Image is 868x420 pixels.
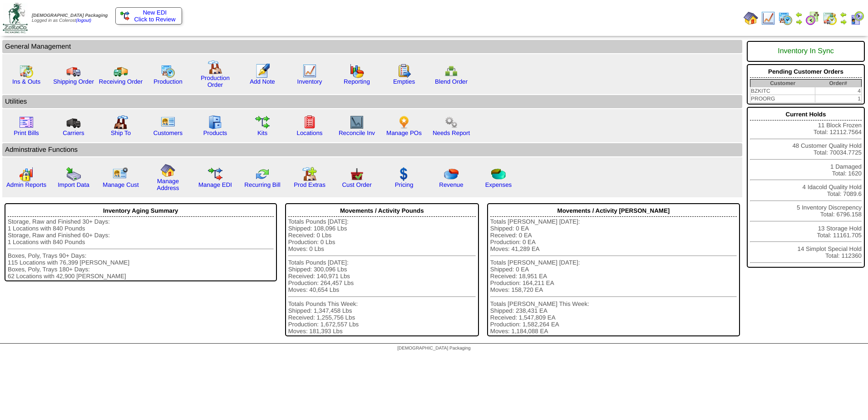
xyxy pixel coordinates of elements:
a: Needs Report [433,130,470,136]
img: orders.gif [255,64,270,78]
a: Receiving Order [99,78,143,85]
a: Manage Address [157,178,179,191]
a: Add Note [250,78,275,85]
img: arrowright.gif [795,18,803,25]
img: home.gif [744,11,758,25]
span: [DEMOGRAPHIC_DATA] Packaging [397,346,470,351]
a: Reconcile Inv [339,130,375,136]
img: import.gif [66,167,81,181]
div: Movements / Activity [PERSON_NAME] [490,205,737,217]
div: Totals [PERSON_NAME] [DATE]: Shipped: 0 EA Received: 0 EA Production: 0 EA Moves: 41,289 EA Total... [490,218,737,335]
a: Products [203,130,227,136]
th: Order# [815,80,861,87]
img: prodextras.gif [302,167,317,181]
img: calendarinout.gif [19,64,34,78]
td: PROORG [750,95,815,103]
a: Empties [393,78,415,85]
img: arrowright.gif [840,18,847,25]
div: 11 Block Frozen Total: 12112.7564 48 Customer Quality Hold Total: 70034.7725 1 Damaged Total: 162... [747,107,865,268]
a: Manage POs [386,130,422,136]
td: 1 [815,95,861,103]
a: Reporting [344,78,370,85]
a: Kits [257,130,267,136]
div: Current Holds [750,109,862,120]
a: Import Data [58,181,89,188]
img: zoroco-logo-small.webp [3,3,28,33]
div: Inventory In Sync [750,43,862,60]
img: line_graph.gif [761,11,775,25]
a: Carriers [63,130,84,136]
img: managecust.png [113,167,129,181]
span: Logged in as Colerost [32,13,108,23]
a: Manage Cust [103,181,138,188]
a: Recurring Bill [244,181,280,188]
img: po.png [397,115,411,130]
img: pie_chart.png [444,167,459,181]
th: Customer [750,80,815,87]
img: calendarinout.gif [823,11,837,25]
a: Manage EDI [198,181,232,188]
a: Locations [296,130,322,136]
img: graph.gif [350,64,364,78]
img: customers.gif [161,115,175,130]
a: Print Bills [14,130,39,136]
img: calendarcustomer.gif [850,11,864,25]
img: line_graph.gif [302,64,317,78]
div: Inventory Aging Summary [8,205,274,217]
td: General Management [2,40,742,53]
a: Pricing [395,181,414,188]
img: pie_chart2.png [491,167,506,181]
div: Movements / Activity Pounds [288,205,476,217]
img: calendarprod.gif [161,64,175,78]
img: truck.gif [66,64,81,78]
td: Utilities [2,95,742,108]
img: workflow.png [444,115,459,130]
a: Inventory [297,78,322,85]
img: locations.gif [302,115,317,130]
a: Shipping Order [53,78,94,85]
a: Customers [153,130,182,136]
a: New EDI Click to Review [120,9,177,23]
div: Storage, Raw and Finished 30+ Days: 1 Locations with 840 Pounds Storage, Raw and Finished 60+ Day... [8,218,274,280]
a: Cust Order [342,181,371,188]
a: Ship To [111,130,131,136]
div: Pending Customer Orders [750,66,862,78]
td: BZKITC [750,87,815,95]
a: (logout) [76,18,91,23]
img: truck2.gif [113,64,128,78]
img: graph2.png [19,167,34,181]
a: Production [153,78,182,85]
img: network.png [444,64,459,78]
a: Revenue [439,181,463,188]
span: Click to Review [120,16,177,23]
img: arrowleft.gif [840,11,847,18]
img: calendarblend.gif [805,11,820,25]
a: Admin Reports [6,181,46,188]
a: Ins & Outs [12,78,40,85]
a: Blend Order [435,78,468,85]
span: [DEMOGRAPHIC_DATA] Packaging [32,13,108,18]
img: factory.gif [208,60,222,75]
img: workflow.gif [255,115,270,130]
td: 4 [815,87,861,95]
a: Prod Extras [294,181,325,188]
img: cabinet.gif [208,115,222,130]
img: cust_order.png [350,167,364,181]
img: edi.gif [208,167,222,181]
a: Production Order [201,75,230,88]
span: New EDI [143,9,167,16]
img: workorder.gif [397,64,411,78]
img: home.gif [161,163,175,178]
img: truck3.gif [66,115,81,130]
img: factory2.gif [113,115,128,130]
img: dollar.gif [397,167,411,181]
img: calendarprod.gif [778,11,793,25]
td: Adminstrative Functions [2,143,742,156]
a: Expenses [485,181,512,188]
img: line_graph2.gif [350,115,364,130]
img: arrowleft.gif [795,11,803,18]
img: reconcile.gif [255,167,270,181]
img: invoice2.gif [19,115,34,130]
img: ediSmall.gif [120,11,129,20]
div: Totals Pounds [DATE]: Shipped: 108,096 Lbs Received: 0 Lbs Production: 0 Lbs Moves: 0 Lbs Totals ... [288,218,476,335]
